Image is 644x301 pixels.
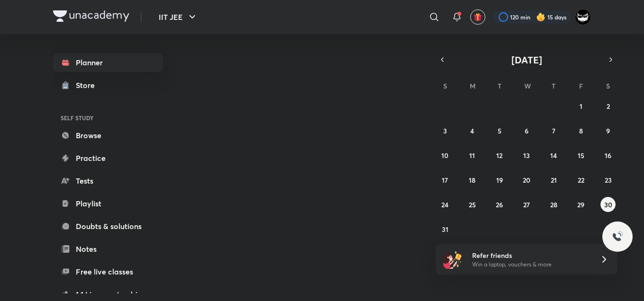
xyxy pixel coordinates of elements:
abbr: Wednesday [524,81,531,90]
button: August 12, 2025 [492,148,507,163]
abbr: Monday [470,81,475,90]
button: August 25, 2025 [465,197,480,212]
abbr: August 6, 2025 [525,126,528,135]
img: ARSH [575,9,591,25]
abbr: August 5, 2025 [498,126,501,135]
button: IIT JEE [153,8,204,27]
button: August 19, 2025 [492,172,507,187]
button: August 26, 2025 [492,197,507,212]
p: Win a laptop, vouchers & more [472,260,589,269]
abbr: Tuesday [498,81,501,90]
button: August 20, 2025 [519,172,534,187]
button: avatar [470,9,485,25]
abbr: August 26, 2025 [496,200,503,209]
button: August 10, 2025 [438,148,453,163]
button: August 27, 2025 [519,197,534,212]
button: August 17, 2025 [438,172,453,187]
button: August 29, 2025 [573,197,589,212]
abbr: August 25, 2025 [469,200,476,209]
a: Tests [53,171,163,190]
button: August 24, 2025 [438,197,453,212]
abbr: August 21, 2025 [551,176,557,185]
button: August 8, 2025 [573,123,589,138]
a: Free live classes [53,262,163,281]
abbr: August 22, 2025 [578,176,584,185]
abbr: August 9, 2025 [606,126,610,135]
abbr: August 3, 2025 [443,126,447,135]
abbr: August 12, 2025 [496,151,502,160]
button: August 18, 2025 [465,172,480,187]
abbr: August 1, 2025 [580,102,582,111]
abbr: August 14, 2025 [550,151,557,160]
div: Store [76,80,100,91]
a: Planner [53,53,163,72]
abbr: August 20, 2025 [523,176,530,185]
img: avatar [474,13,482,21]
a: Notes [53,239,163,258]
a: Browse [53,126,163,145]
button: August 31, 2025 [438,221,453,237]
a: Company Logo [53,10,129,24]
abbr: August 18, 2025 [469,176,475,185]
abbr: Sunday [443,81,447,90]
button: August 7, 2025 [546,123,561,138]
button: [DATE] [449,53,604,66]
a: Practice [53,149,163,168]
button: August 15, 2025 [573,148,589,163]
a: Doubts & solutions [53,217,163,236]
img: Company Logo [53,10,129,22]
abbr: August 19, 2025 [496,176,503,185]
abbr: August 10, 2025 [441,151,448,160]
abbr: August 28, 2025 [550,200,557,209]
abbr: Saturday [606,81,610,90]
button: August 21, 2025 [546,172,561,187]
abbr: August 17, 2025 [442,176,448,185]
abbr: Friday [579,81,583,90]
button: August 1, 2025 [573,98,589,114]
button: August 4, 2025 [465,123,480,138]
button: August 13, 2025 [519,148,534,163]
button: August 28, 2025 [546,197,561,212]
img: ttu [612,231,623,242]
abbr: August 7, 2025 [552,126,555,135]
button: August 2, 2025 [600,98,616,114]
abbr: August 11, 2025 [469,151,475,160]
button: August 23, 2025 [600,172,616,187]
button: August 22, 2025 [573,172,589,187]
span: [DATE] [511,53,542,66]
button: August 3, 2025 [438,123,453,138]
button: August 16, 2025 [600,148,616,163]
button: August 9, 2025 [600,123,616,138]
button: August 11, 2025 [465,148,480,163]
a: Playlist [53,194,163,213]
abbr: August 15, 2025 [578,151,584,160]
h6: Refer friends [472,250,589,260]
abbr: August 27, 2025 [523,200,530,209]
button: August 6, 2025 [519,123,534,138]
abbr: August 4, 2025 [470,126,474,135]
abbr: August 2, 2025 [607,102,610,111]
abbr: August 13, 2025 [523,151,530,160]
abbr: August 16, 2025 [605,151,611,160]
abbr: August 24, 2025 [441,200,448,209]
button: August 5, 2025 [492,123,507,138]
abbr: Thursday [552,81,555,90]
abbr: August 23, 2025 [605,176,612,185]
abbr: August 31, 2025 [442,225,448,234]
abbr: August 8, 2025 [579,126,583,135]
button: August 30, 2025 [600,197,616,212]
button: August 14, 2025 [546,148,561,163]
abbr: August 29, 2025 [577,200,584,209]
h6: SELF STUDY [53,110,163,126]
img: referral [443,250,462,269]
a: Store [53,76,163,95]
abbr: August 30, 2025 [604,200,612,209]
img: streak [536,12,546,22]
